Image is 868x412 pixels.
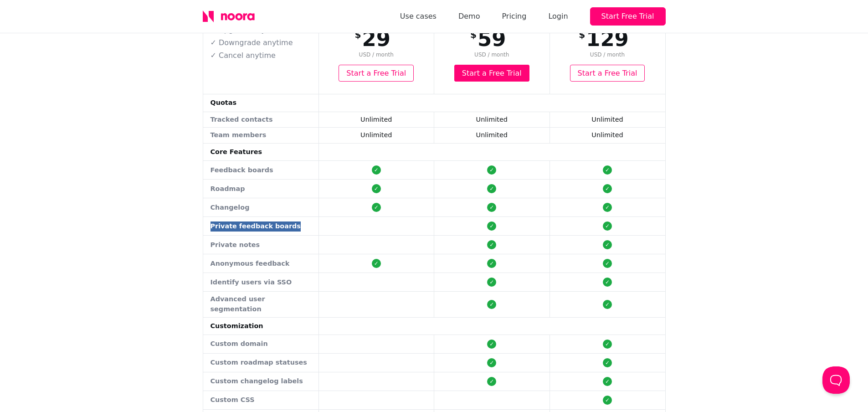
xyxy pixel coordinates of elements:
[603,300,612,309] div: ✓
[372,259,381,268] div: ✓
[487,377,496,386] div: ✓
[339,65,414,82] a: Start a Free Trial
[434,112,550,128] td: Unlimited
[203,372,319,391] td: Custom changelog labels
[586,27,629,51] span: 129
[579,28,585,41] span: $
[603,184,612,193] div: ✓
[603,278,612,287] div: ✓
[203,94,319,112] td: Quotas
[372,165,381,175] div: ✓
[502,10,526,23] a: Pricing
[435,51,549,59] span: USD / month
[487,278,496,287] div: ✓
[478,27,506,51] span: 59
[603,259,612,268] div: ✓
[318,128,434,144] td: Unlimited
[454,65,529,82] a: Start a Free Trial
[603,240,612,249] div: ✓
[372,184,381,193] div: ✓
[487,240,496,249] div: ✓
[203,317,319,335] td: Customization
[487,358,496,367] div: ✓
[203,254,319,273] td: Anonymous feedback
[487,259,496,268] div: ✓
[822,366,850,394] iframe: Help Scout Beacon - Open
[458,10,480,23] a: Demo
[203,143,319,161] td: Core Features
[203,112,319,128] td: Tracked contacts
[570,65,645,82] a: Start a Free Trial
[211,50,311,61] p: ✓ Cancel anytime
[550,128,665,144] td: Unlimited
[203,236,319,254] td: Private notes
[203,292,319,317] td: Advanced user segmentation
[318,112,434,128] td: Unlimited
[372,203,381,212] div: ✓
[434,128,550,144] td: Unlimited
[203,128,319,144] td: Team members
[603,396,612,405] div: ✓
[487,184,496,193] div: ✓
[203,198,319,217] td: Changelog
[603,221,612,231] div: ✓
[203,391,319,410] td: Custom CSS
[470,28,477,41] span: $
[203,335,319,354] td: Custom domain
[211,37,311,48] p: ✓ Downgrade anytime
[319,51,434,59] span: USD / month
[400,10,437,23] a: Use cases
[550,112,665,128] td: Unlimited
[203,180,319,198] td: Roadmap
[487,300,496,309] div: ✓
[203,161,319,180] td: Feedback boards
[487,340,496,349] div: ✓
[355,28,361,41] span: $
[590,7,666,26] button: Start Free Trial
[603,203,612,212] div: ✓
[487,165,496,175] div: ✓
[603,358,612,367] div: ✓
[603,340,612,349] div: ✓
[203,217,319,236] td: Private feedback boards
[550,51,665,59] span: USD / month
[603,377,612,386] div: ✓
[548,10,568,23] div: Login
[603,165,612,175] div: ✓
[362,27,390,51] span: 29
[487,203,496,212] div: ✓
[487,221,496,231] div: ✓
[203,273,319,292] td: Identify users via SSO
[203,354,319,372] td: Custom roadmap statuses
